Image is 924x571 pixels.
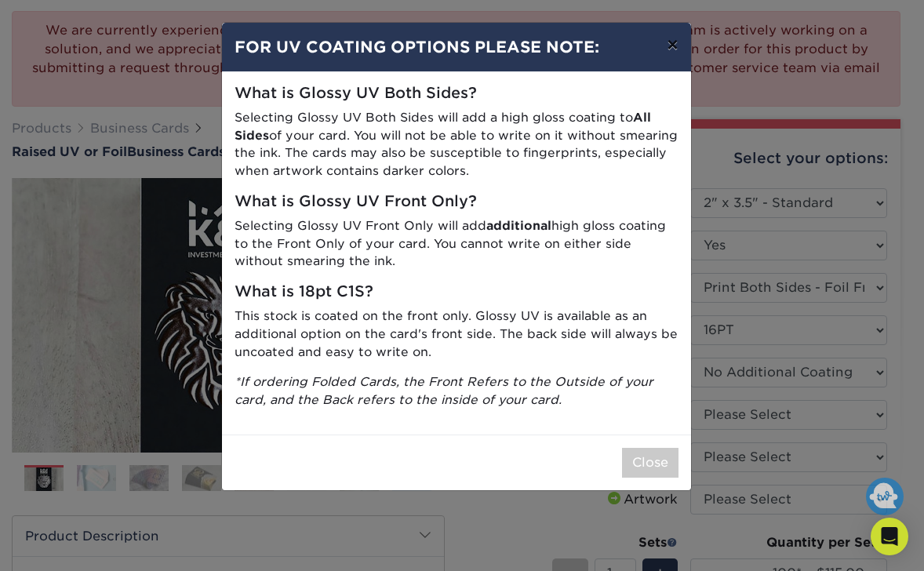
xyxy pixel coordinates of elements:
[622,448,678,478] button: Close
[235,283,678,301] h5: What is 18pt C1S?
[654,23,690,67] button: ×
[235,217,678,271] p: Selecting Glossy UV Front Only will add high gloss coating to the Front Only of your card. You ca...
[235,374,653,407] i: *If ordering Folded Cards, the Front Refers to the Outside of your card, and the Back refers to t...
[235,85,678,103] h5: What is Glossy UV Both Sides?
[235,35,678,59] h4: FOR UV COATING OPTIONS PLEASE NOTE:
[486,218,551,233] strong: additional
[871,518,908,555] div: Open Intercom Messenger
[235,109,678,180] p: Selecting Glossy UV Both Sides will add a high gloss coating to of your card. You will not be abl...
[235,307,678,361] p: This stock is coated on the front only. Glossy UV is available as an additional option on the car...
[235,110,651,143] strong: All Sides
[235,193,678,211] h5: What is Glossy UV Front Only?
